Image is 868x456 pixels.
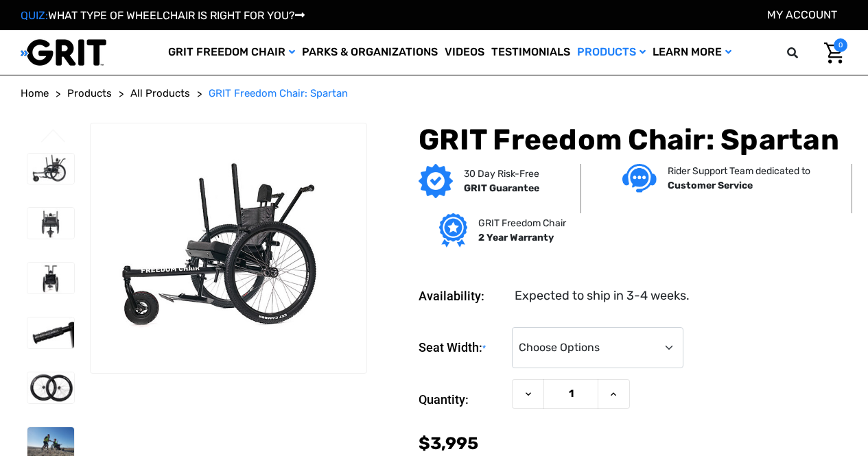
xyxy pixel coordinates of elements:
a: Cart with 0 items [814,38,847,67]
p: Rider Support Team dedicated to [668,164,810,178]
a: All Products [130,86,190,101]
a: GRIT Freedom Chair [165,30,298,75]
span: Home [21,87,49,99]
a: Products [574,30,649,75]
span: Products [67,87,112,99]
img: GRIT Freedom Chair: Spartan [91,156,366,339]
span: 0 [834,38,847,52]
img: Customer service [622,164,657,192]
h1: GRIT Freedom Chair: Spartan [419,123,847,157]
img: Cart [824,43,844,64]
button: Go to slide 4 of 4 [39,129,68,145]
label: Seat Width: [419,327,505,369]
a: Home [21,86,49,101]
img: GRIT Freedom Chair: Spartan [27,154,74,184]
dt: Availability: [419,287,505,305]
a: Account [767,8,837,21]
img: GRIT Freedom Chair: Spartan [27,317,74,348]
img: GRIT Freedom Chair: Spartan [27,372,74,403]
img: GRIT Freedom Chair: Spartan [27,208,74,239]
a: GRIT Freedom Chair: Spartan [209,86,348,101]
p: 30 Day Risk-Free [464,167,539,181]
label: Quantity: [419,379,505,420]
a: Videos [441,30,488,75]
img: GRIT Freedom Chair: Spartan [27,263,74,293]
a: Parks & Organizations [298,30,441,75]
a: Products [67,86,112,101]
a: QUIZ:WHAT TYPE OF WHEELCHAIR IS RIGHT FOR YOU? [21,9,305,22]
span: All Products [130,87,190,99]
img: GRIT Guarantee [419,164,453,198]
nav: Breadcrumb [21,86,847,101]
strong: Customer Service [668,180,753,191]
img: GRIT All-Terrain Wheelchair and Mobility Equipment [21,38,106,67]
a: Testimonials [488,30,574,75]
p: GRIT Freedom Chair [478,216,566,230]
span: QUIZ: [21,9,48,22]
span: $3,995 [419,433,478,453]
span: GRIT Freedom Chair: Spartan [209,87,348,99]
img: Grit freedom [439,213,467,248]
strong: GRIT Guarantee [464,182,539,194]
strong: 2 Year Warranty [478,232,554,243]
dd: Expected to ship in 3-4 weeks. [515,287,690,305]
a: Learn More [649,30,735,75]
input: Search [793,38,814,67]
